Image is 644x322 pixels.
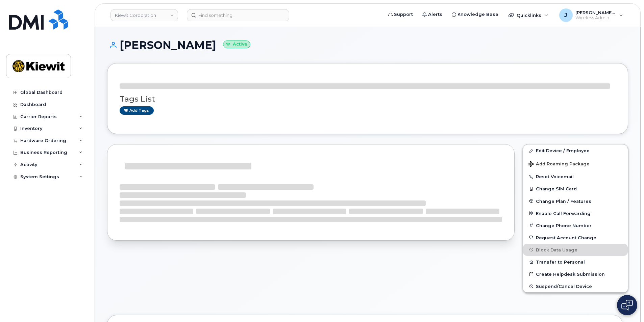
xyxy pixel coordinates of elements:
[523,256,628,268] button: Transfer to Personal
[523,232,628,244] button: Request Account Change
[536,284,592,289] span: Suspend/Cancel Device
[536,198,591,204] span: Change Plan / Features
[523,244,628,256] button: Block Data Usage
[107,39,628,51] h1: [PERSON_NAME]
[523,195,628,207] button: Change Plan / Features
[621,300,633,311] img: Open chat
[523,280,628,292] button: Suspend/Cancel Device
[523,157,628,170] button: Add Roaming Package
[523,207,628,219] button: Enable Call Forwarding
[223,41,250,48] small: Active
[120,106,154,115] a: Add tags
[523,144,628,157] a: Edit Device / Employee
[523,170,628,183] button: Reset Voicemail
[120,95,616,103] h3: Tags List
[523,219,628,232] button: Change Phone Number
[523,268,628,280] a: Create Helpdesk Submission
[528,161,590,168] span: Add Roaming Package
[523,183,628,195] button: Change SIM Card
[536,211,591,216] span: Enable Call Forwarding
